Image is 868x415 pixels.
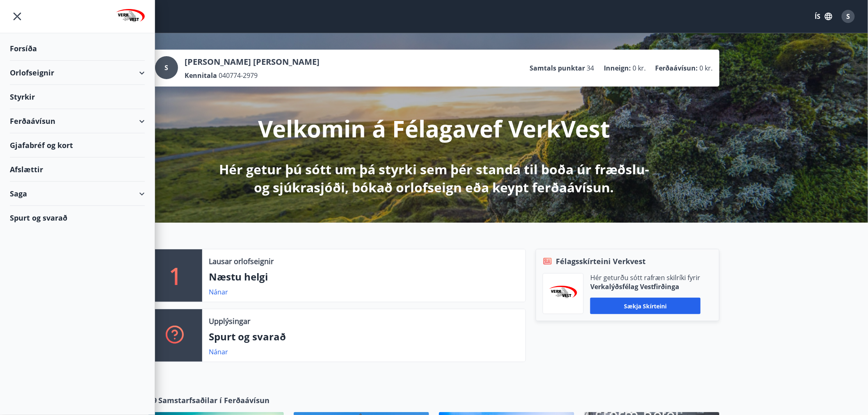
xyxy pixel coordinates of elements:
p: Samtals punktar [530,64,585,73]
p: Næstu helgi [209,270,519,284]
span: 0 kr. [700,64,713,73]
p: 1 [169,260,182,291]
p: Velkomin á Félagavef VerkVest [258,113,610,144]
span: Samstarfsaðilar í Ferðaávísun [158,395,270,406]
img: jihgzMk4dcgjRAW2aMgpbAqQEG7LZi0j9dOLAUvz.png [549,286,577,302]
p: Inneign : [604,64,631,73]
p: Spurt og svarað [209,330,519,344]
p: Lausar orlofseignir [209,256,274,267]
span: S [165,63,169,72]
span: 040774-2979 [219,71,258,80]
span: 34 [587,64,594,73]
p: Upplýsingar [209,316,250,326]
p: [PERSON_NAME] [PERSON_NAME] [185,56,320,68]
button: Sækja skírteini [590,298,701,314]
div: Ferðaávísun [10,109,145,133]
div: Saga [10,182,145,206]
button: menu [10,9,25,24]
p: Kennitala [185,71,217,80]
div: Forsíða [10,36,145,61]
p: Hér geturðu sótt rafræn skilríki fyrir [590,273,701,282]
div: Styrkir [10,85,145,109]
a: Nánar [209,347,228,356]
div: Gjafabréf og kort [10,133,145,157]
div: Orlofseignir [10,61,145,85]
span: Félagsskírteini Verkvest [556,256,646,267]
a: Nánar [209,287,228,296]
span: S [847,12,850,21]
p: Hér getur þú sótt um þá styrki sem þér standa til boða úr fræðslu- og sjúkrasjóði, bókað orlofsei... [217,160,651,196]
button: S [838,7,858,26]
div: Spurt og svarað [10,206,145,230]
div: Afslættir [10,157,145,182]
p: Ferðaávísun : [656,64,698,73]
p: Verkalýðsfélag Vestfirðinga [590,282,701,291]
button: ÍS [811,9,837,24]
img: union_logo [116,9,145,25]
span: 0 kr. [633,64,646,73]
